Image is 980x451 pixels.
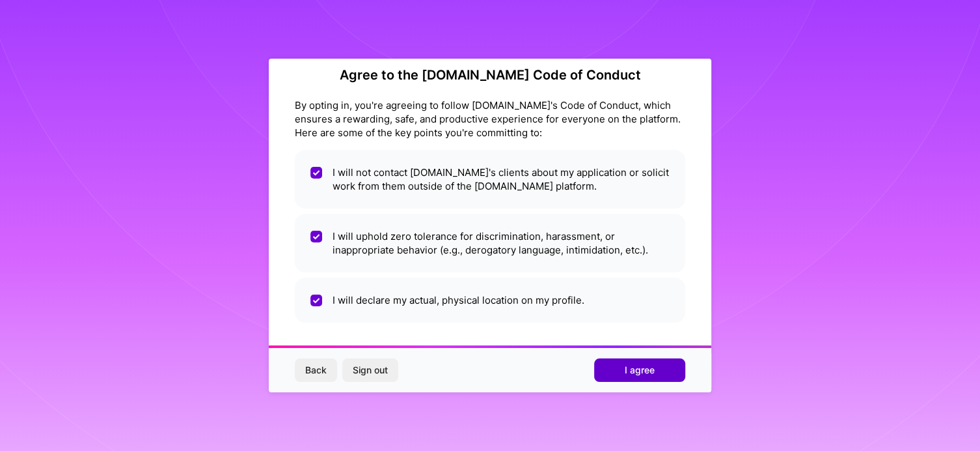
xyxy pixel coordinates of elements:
button: Sign out [342,358,398,382]
button: Back [295,358,337,382]
li: I will not contact [DOMAIN_NAME]'s clients about my application or solicit work from them outside... [295,150,685,209]
button: I agree [594,358,685,382]
span: Back [305,364,327,377]
li: I will uphold zero tolerance for discrimination, harassment, or inappropriate behavior (e.g., der... [295,214,685,272]
h2: Agree to the [DOMAIN_NAME] Code of Conduct [295,67,685,83]
div: By opting in, you're agreeing to follow [DOMAIN_NAME]'s Code of Conduct, which ensures a rewardin... [295,98,685,139]
span: I agree [625,364,655,377]
span: Sign out [353,364,388,377]
li: I will declare my actual, physical location on my profile. [295,278,685,323]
